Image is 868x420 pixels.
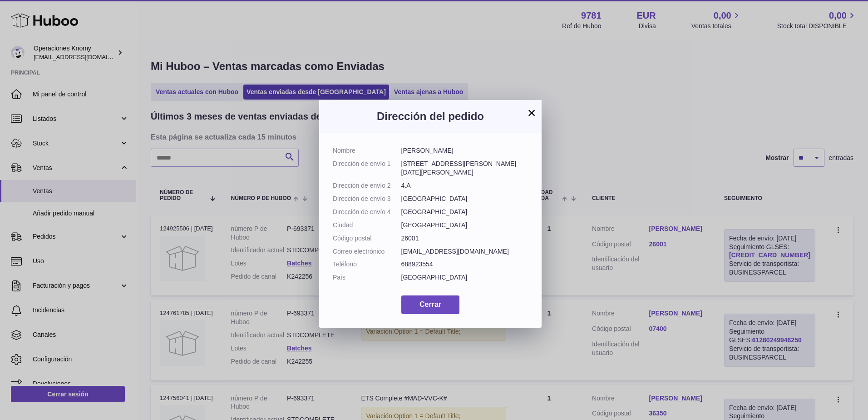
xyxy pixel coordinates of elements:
dt: Ciudad [333,221,401,230]
dt: Dirección de envío 1 [333,160,401,177]
dd: [EMAIL_ADDRESS][DOMAIN_NAME] [401,247,528,256]
span: Cerrar [419,300,441,308]
dd: [GEOGRAPHIC_DATA] [401,208,528,216]
dt: Dirección de envío 2 [333,181,401,190]
dd: 688923554 [401,260,528,269]
h3: Dirección del pedido [333,109,528,124]
dt: Nombre [333,146,401,155]
dd: [GEOGRAPHIC_DATA] [401,273,528,282]
dt: Correo electrónico [333,247,401,256]
dd: [GEOGRAPHIC_DATA] [401,221,528,230]
dd: [STREET_ADDRESS][PERSON_NAME][DATE][PERSON_NAME] [401,160,528,177]
dd: 4.A [401,181,528,190]
dt: Código postal [333,234,401,243]
button: Cerrar [401,295,459,314]
dt: Dirección de envío 3 [333,195,401,203]
dd: [GEOGRAPHIC_DATA] [401,195,528,203]
dt: País [333,273,401,282]
dd: [PERSON_NAME] [401,146,528,155]
dt: Teléfono [333,260,401,269]
button: × [526,107,537,118]
dd: 26001 [401,234,528,243]
dt: Dirección de envío 4 [333,208,401,216]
